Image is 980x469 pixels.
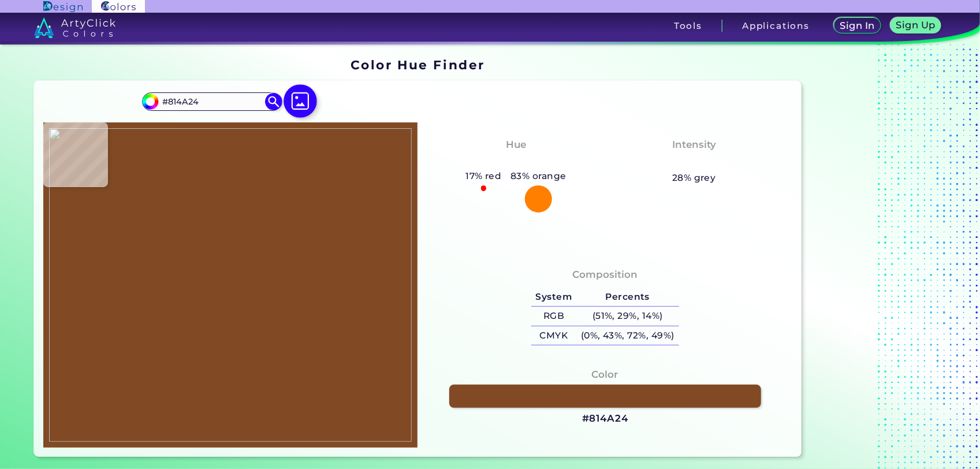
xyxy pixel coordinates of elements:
[34,17,115,38] img: logo_artyclick_colors_white.svg
[351,56,485,73] h1: Color Hue Finder
[576,288,679,307] h5: Percents
[467,155,565,169] h3: Reddish Orange
[43,1,82,12] img: ArtyClick Design logo
[672,170,716,185] h5: 28% grey
[582,412,628,426] h3: #814A24
[158,94,266,109] input: type color..
[531,307,576,326] h5: RGB
[576,307,679,326] h5: (51%, 29%, 14%)
[667,155,721,169] h3: Medium
[672,136,716,153] h4: Intensity
[506,136,526,153] h4: Hue
[842,21,873,30] h5: Sign In
[49,128,412,442] img: abc52693-2752-4932-8a4c-3b55307a656c
[576,326,679,345] h5: (0%, 43%, 72%, 49%)
[572,266,638,283] h4: Composition
[461,169,506,184] h5: 17% red
[592,366,618,383] h4: Color
[898,21,934,29] h5: Sign Up
[806,54,951,461] iframe: Advertisement
[531,288,576,307] h5: System
[265,93,282,110] img: icon search
[836,18,879,33] a: Sign In
[506,169,571,184] h5: 83% orange
[674,21,702,30] h3: Tools
[742,21,810,30] h3: Applications
[531,326,576,345] h5: CMYK
[284,84,317,118] img: icon picture
[893,18,938,33] a: Sign Up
